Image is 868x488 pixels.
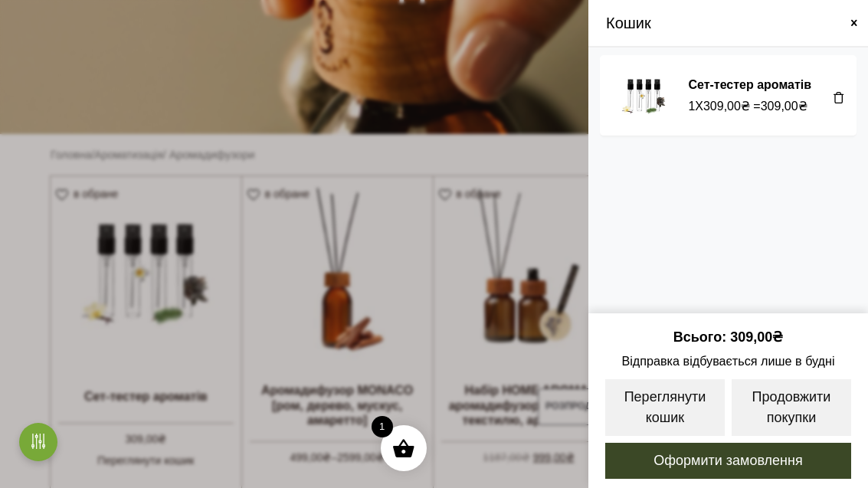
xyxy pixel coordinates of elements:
span: Відправка відбувається лише в будні [604,352,853,370]
a: Переглянути кошик [604,378,726,437]
bdi: 309,00 [703,100,750,113]
div: X [688,97,825,116]
span: 1 [688,97,695,116]
span: ₴ [798,97,807,116]
span: ₴ [772,329,783,345]
a: Оформити замовлення [604,441,853,480]
span: = [753,97,807,116]
span: Кошик [606,11,651,34]
span: Всього [673,329,730,345]
bdi: 309,00 [730,329,783,345]
a: Сет-тестер ароматів [688,78,811,91]
a: Продовжити покупки [730,378,853,437]
bdi: 309,00 [761,100,807,113]
span: ₴ [741,97,750,116]
span: 1 [372,416,393,437]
